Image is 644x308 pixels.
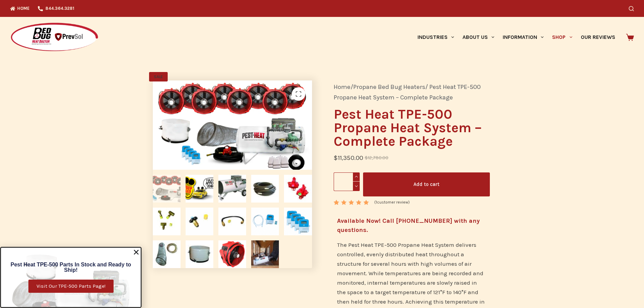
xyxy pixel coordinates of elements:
img: 50-foot propane hose for Pest Heat TPE-500 [251,175,279,203]
a: Visit Our TPE-500 Parts Page! [28,280,114,293]
bdi: 12,780.00 [365,155,388,160]
h1: Pest Heat TPE-500 Propane Heat System – Complete Package [334,108,490,148]
button: Add to cart [363,172,490,196]
a: Close [133,249,140,256]
img: AM3700 Axial Air Mover [218,240,246,268]
span: 1 [376,200,377,205]
img: Prevsol/Bed Bug Heat Doctor [10,22,99,52]
a: About Us [458,17,498,57]
div: Rated 5.00 out of 5 [334,200,370,205]
img: Majorly Approved Vendor by Truly Nolen [312,80,471,170]
span: SALE [149,72,168,81]
img: T-Block Fitting for Pest Heat TPE-500 [153,208,181,235]
img: Pest Heat TPE-500 Propane Heater Complete bed bug heat treatment package [153,175,181,203]
a: (1customer review) [374,199,410,206]
a: Information [499,17,548,57]
a: Shop [548,17,576,57]
a: Propane Bed Bug Heaters [353,83,425,91]
nav: Breadcrumb [334,82,490,103]
span: ° [461,289,463,295]
img: POL Fitting for Pest Heat TPE-500 [186,208,213,235]
span: Visit Our TPE-500 Parts Page! [37,284,105,289]
input: Product quantity [334,172,360,191]
button: Search [629,6,634,11]
img: 24” Pigtail for Pest Heat TPE-500 [218,208,246,235]
img: Red 10-PSI Regulator for Pest Heat TPE-500 [284,175,312,203]
nav: Primary [413,17,619,57]
span: ° [440,289,442,295]
a: View full-screen image gallery [292,87,305,101]
span: $ [334,154,338,162]
span: Rated out of 5 based on customer rating [334,200,370,236]
img: Metal 18” duct adapter for Pest Heat TPE-500 [186,240,213,268]
span: $ [365,155,368,160]
img: Pest Heat TPE-500 Propane Heater to treat bed bugs, termites, and stored pests such as Grain Beatles [218,175,246,203]
span: 1 [334,200,338,210]
img: Majorly Approved Vendor by Truly Nolen [186,175,213,203]
bdi: 11,350.00 [334,154,363,162]
img: Package includes 4 TR42A Data Loggers, 4 Lithium Batteries, 4 TR-5106 Temperature Sensors [251,208,279,235]
h6: Pest Heat TPE-500 Parts In Stock and Ready to Ship! [4,262,137,273]
img: Pest Heat TPE-500 Propane Heater Treating Bed Bugs in a Camp [251,240,279,268]
img: 18” by 25’ mylar duct for Pest Heat TPE-500 [153,240,181,268]
a: Majorly Approved Vendor by Truly Nolen [312,121,471,128]
a: Our Reviews [576,17,619,57]
a: Home [334,83,351,91]
a: Industries [413,17,458,57]
img: TR42A Bluetooth Thermo Recorder package of 4 [284,208,312,235]
h4: Available Now! Call [PHONE_NUMBER] with any questions. [337,216,487,235]
a: Pest Heat TPE-500 Propane Heater Complete bed bug heat treatment package [153,121,312,128]
img: Pest Heat TPE-500 Propane Heater Complete bed bug heat treatment package [153,80,312,170]
span: F to 140 [442,289,461,295]
span: The Pest Heat TPE-500 Propane Heat System delivers controlled, evenly distributed heat throughout... [337,241,483,295]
